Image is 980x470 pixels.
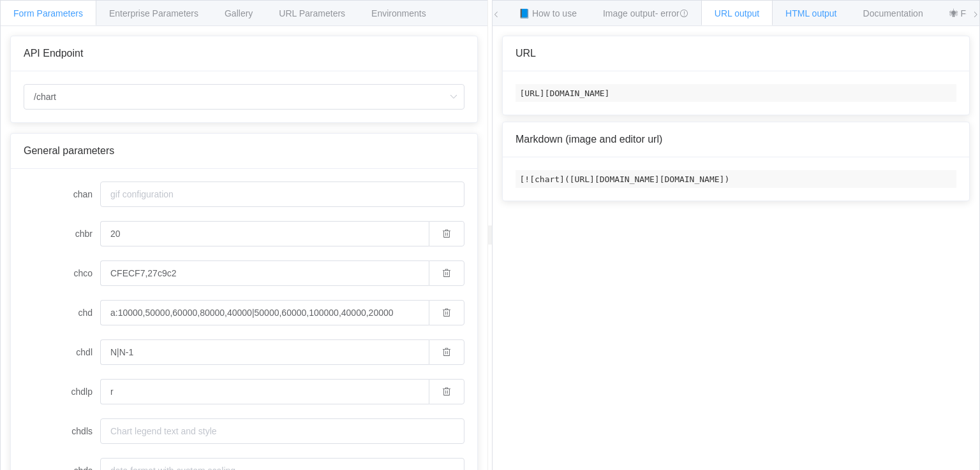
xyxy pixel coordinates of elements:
label: chco [24,260,100,286]
input: series colors [100,260,429,286]
span: Enterprise Parameters [109,8,198,18]
label: chd [24,300,100,325]
label: chbr [24,221,100,246]
code: [![chart]([URL][DOMAIN_NAME][DOMAIN_NAME]) [516,170,956,188]
label: chdlp [24,379,100,404]
span: Image output [603,8,688,18]
input: gif configuration [100,182,464,207]
span: Gallery [225,8,253,18]
input: Text for each series, to display in the legend [100,339,429,365]
span: URL output [715,8,759,18]
code: [URL][DOMAIN_NAME] [516,84,956,102]
label: chdl [24,339,100,365]
span: - error [655,8,688,18]
span: 📘 How to use [519,8,577,18]
input: Bar corner radius. Display bars with rounded corner. [100,221,429,246]
span: API Endpoint [24,48,83,59]
span: Form Parameters [13,8,83,18]
input: Position of the legend and order of the legend entries [100,379,429,404]
span: Markdown (image and editor url) [516,134,662,145]
span: Documentation [863,8,923,18]
input: chart data [100,300,429,325]
label: chan [24,182,100,207]
span: URL Parameters [279,8,345,18]
input: Select [24,84,464,110]
span: HTML output [785,8,836,18]
label: chdls [24,418,100,444]
span: URL [516,48,536,59]
span: General parameters [24,145,114,156]
input: Chart legend text and style [100,418,464,444]
span: Environments [371,8,426,18]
